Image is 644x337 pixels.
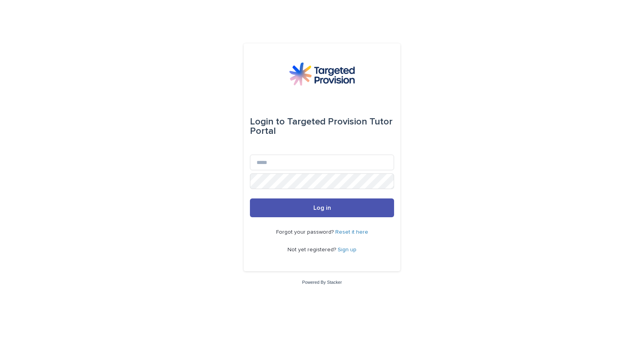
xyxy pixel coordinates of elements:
img: M5nRWzHhSzIhMunXDL62 [289,62,355,86]
div: Targeted Provision Tutor Portal [250,111,394,142]
span: Forgot your password? [276,229,335,235]
span: Log in [313,205,331,211]
a: Reset it here [335,229,368,235]
a: Sign up [338,247,356,252]
button: Log in [250,198,394,217]
span: Login to [250,117,285,126]
a: Powered By Stacker [302,280,342,285]
span: Not yet registered? [288,247,338,252]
